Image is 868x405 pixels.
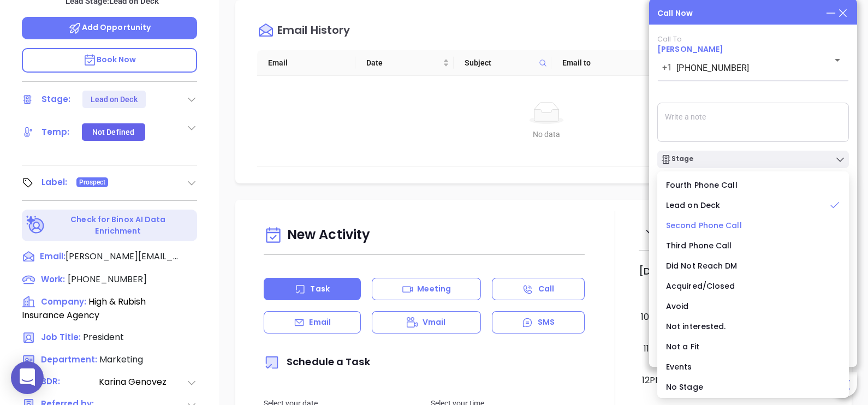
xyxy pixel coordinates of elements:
[666,281,735,291] span: Acquired/Closed
[270,128,823,140] div: No data
[639,265,674,277] h2: [DATE]
[41,174,68,190] div: Label:
[40,250,66,264] span: Email:
[666,200,720,211] span: Lead on Deck
[41,376,98,389] span: BDR:
[99,376,186,389] span: Karina Genovez
[666,382,703,392] span: No Stage
[639,311,665,324] div: 10am
[66,250,180,263] span: [PERSON_NAME][EMAIL_ADDRESS][DOMAIN_NAME]
[662,61,672,74] p: +1
[26,216,45,235] img: Ai-Enrich-DaqCidB-.svg
[666,220,742,231] span: Second Phone Call
[666,321,726,332] span: Not interested.
[41,91,71,108] div: Stage:
[423,317,446,328] p: Vmail
[366,57,441,69] span: Date
[666,301,689,312] span: Avoid
[666,240,732,251] span: Third Phone Call
[666,260,738,271] span: Did Not Reach DM
[640,374,665,387] div: 12pm
[47,214,189,237] p: Check for Binox AI Data Enrichment
[676,63,813,73] input: Enter phone number or name
[22,295,146,321] span: High & Rubish Insurance Agency
[551,50,650,76] th: Email to
[666,180,738,190] span: Fourth Phone Call
[830,52,845,68] button: Open
[68,22,151,33] span: Add Opportunity
[355,50,454,76] th: Date
[661,154,693,165] div: Stage
[41,331,81,343] span: Job Title:
[79,176,106,188] span: Prospect
[666,361,692,372] span: Events
[666,341,699,352] span: Not a Fit
[41,273,65,285] span: Work:
[641,342,665,355] div: 11am
[41,124,70,140] div: Temp:
[68,273,147,285] span: [PHONE_NUMBER]
[264,222,585,249] div: New Activity
[657,34,682,44] span: Call To
[91,91,138,108] div: Lead on Deck
[264,355,370,368] span: Schedule a Task
[257,50,355,76] th: Email
[310,283,329,295] p: Task
[417,283,451,295] p: Meeting
[538,317,555,328] p: SMS
[657,8,693,19] div: Call Now
[41,354,97,365] span: Department:
[83,54,136,65] span: Book Now
[99,353,143,366] span: Marketing
[657,151,849,168] button: Stage
[41,296,86,307] span: Company:
[83,331,124,343] span: President
[538,283,554,295] p: Call
[309,317,331,328] p: Email
[92,123,134,141] div: Not Defined
[465,57,535,69] span: Subject
[277,25,350,39] div: Email History
[657,44,723,55] a: [PERSON_NAME]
